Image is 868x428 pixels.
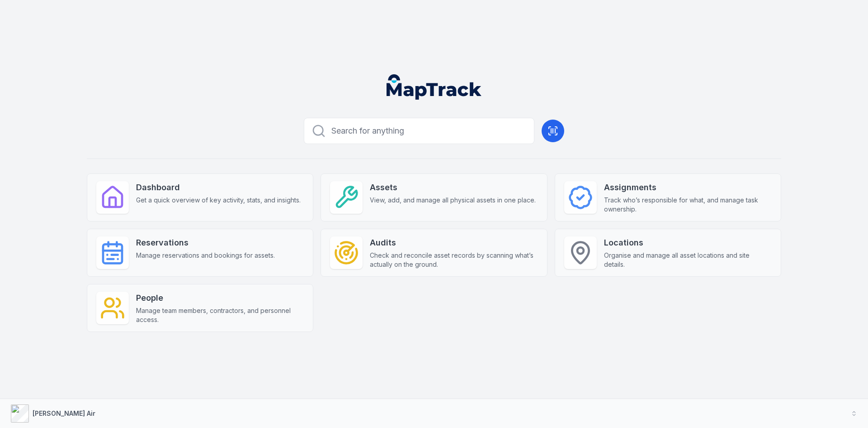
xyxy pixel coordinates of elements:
[370,196,536,205] span: View, add, and manage all physical assets in one place.
[136,306,304,324] span: Manage team members, contractors, and personnel access.
[87,229,313,277] a: ReservationsManage reservations and bookings for assets.
[321,229,547,277] a: AuditsCheck and reconcile asset records by scanning what’s actually on the ground.
[304,118,534,144] button: Search for anything
[555,173,781,221] a: AssignmentsTrack who’s responsible for what, and manage task ownership.
[87,284,313,332] a: PeopleManage team members, contractors, and personnel access.
[604,181,772,194] strong: Assignments
[604,196,772,214] span: Track who’s responsible for what, and manage task ownership.
[321,173,547,221] a: AssetsView, add, and manage all physical assets in one place.
[136,196,301,205] span: Get a quick overview of key activity, stats, and insights.
[136,181,301,194] strong: Dashboard
[136,236,275,249] strong: Reservations
[33,409,95,417] strong: [PERSON_NAME] Air
[370,181,536,194] strong: Assets
[136,292,304,304] strong: People
[370,251,538,269] span: Check and reconcile asset records by scanning what’s actually on the ground.
[604,251,772,269] span: Organise and manage all asset locations and site details.
[555,229,781,277] a: LocationsOrganise and manage all asset locations and site details.
[372,74,496,100] nav: Global
[370,236,538,249] strong: Audits
[604,236,772,249] strong: Locations
[136,251,275,260] span: Manage reservations and bookings for assets.
[87,173,313,221] a: DashboardGet a quick overview of key activity, stats, and insights.
[331,125,404,137] span: Search for anything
